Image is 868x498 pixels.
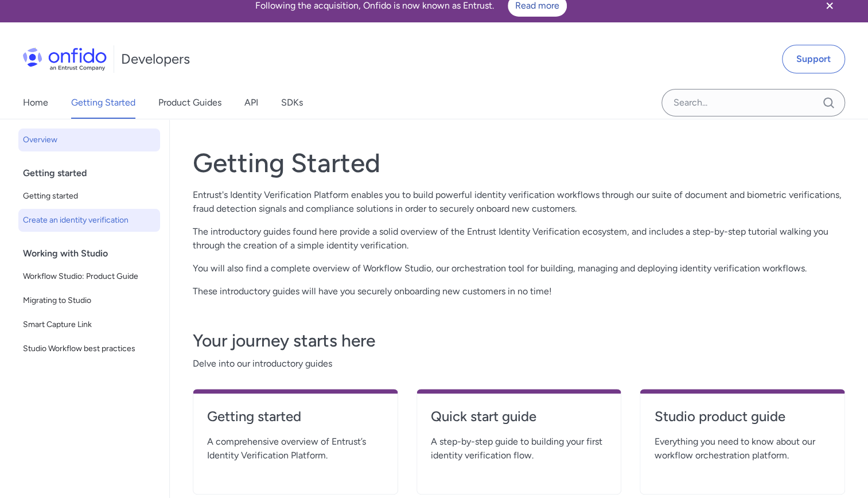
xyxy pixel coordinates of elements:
h4: Quick start guide [431,407,608,426]
a: SDKs [281,87,303,119]
span: Overview [23,133,155,147]
span: A comprehensive overview of Entrust’s Identity Verification Platform. [207,435,384,462]
h3: Your journey starts here [193,329,845,352]
p: Entrust's Identity Verification Platform enables you to build powerful identity verification work... [193,188,845,216]
img: Onfido Logo [23,48,107,71]
input: Onfido search input field [661,89,845,116]
a: Quick start guide [431,407,608,435]
a: Support [782,45,845,73]
a: Product Guides [158,87,221,119]
a: Smart Capture Link [18,313,160,336]
span: Delve into our introductory guides [193,357,845,371]
div: Getting started [23,162,165,185]
span: Migrating to Studio [23,294,155,308]
a: Migrating to Studio [18,289,160,312]
span: Workflow Studio: Product Guide [23,270,155,283]
p: These introductory guides will have you securely onboarding new customers in no time! [193,285,845,298]
a: Workflow Studio: Product Guide [18,265,160,288]
h4: Getting started [207,407,384,426]
p: You will also find a complete overview of Workflow Studio, our orchestration tool for building, m... [193,262,845,275]
a: Getting started [18,185,160,208]
p: The introductory guides found here provide a solid overview of the Entrust Identity Verification ... [193,225,845,252]
span: Everything you need to know about our workflow orchestration platform. [654,435,831,462]
a: Create an identity verification [18,209,160,232]
a: Getting Started [71,87,135,119]
a: Studio product guide [654,407,831,435]
h1: Getting Started [193,147,845,179]
h1: Developers [121,50,190,68]
a: Overview [18,129,160,151]
span: Studio Workflow best practices [23,342,155,356]
a: API [244,87,258,119]
a: Home [23,87,48,119]
span: Create an identity verification [23,213,155,227]
div: Working with Studio [23,242,165,265]
a: Studio Workflow best practices [18,337,160,360]
a: Getting started [207,407,384,435]
span: Smart Capture Link [23,318,155,332]
span: Getting started [23,189,155,203]
span: A step-by-step guide to building your first identity verification flow. [431,435,608,462]
h4: Studio product guide [654,407,831,426]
